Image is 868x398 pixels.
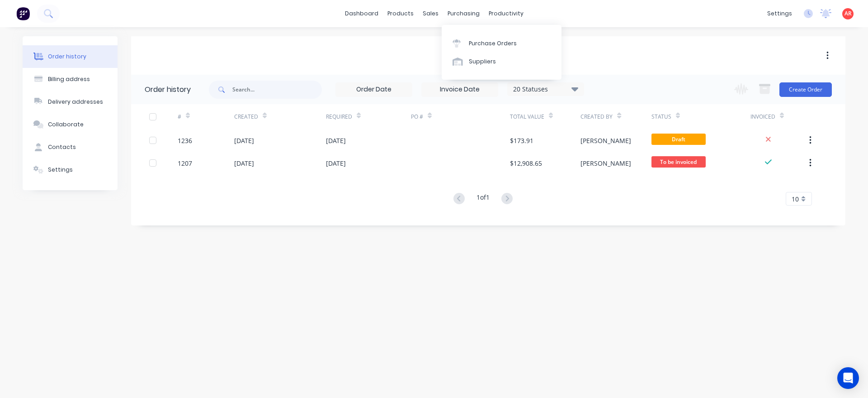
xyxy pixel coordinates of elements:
span: To be invoiced [651,156,706,168]
div: PO # [411,104,510,129]
div: Order history [48,53,86,61]
button: Contacts [23,136,118,158]
button: Collaborate [23,113,118,136]
div: [PERSON_NAME] [580,136,631,145]
div: [DATE] [234,158,254,168]
div: Invoiced [750,113,775,121]
div: 1207 [178,158,192,168]
div: Purchase Orders [469,39,517,48]
div: Status [651,113,671,121]
div: productivity [484,7,528,20]
div: Total Value [510,113,544,121]
input: Invoice Date [422,83,498,96]
div: Open Intercom Messenger [837,367,859,389]
div: settings [763,7,797,20]
span: AR [844,10,852,18]
div: Status [651,104,750,129]
div: Billing address [48,75,90,83]
button: Create Order [779,82,832,97]
div: $12,908.65 [510,158,542,168]
a: Suppliers [442,53,561,71]
span: 10 [792,194,799,204]
button: Billing address [23,68,118,91]
div: sales [418,7,443,20]
button: Delivery addresses [23,91,118,113]
div: Contacts [48,143,76,151]
div: Suppliers [469,58,496,66]
div: Settings [48,166,73,174]
div: PO # [411,113,423,121]
input: Search... [232,81,322,99]
div: Created [234,104,326,129]
div: Collaborate [48,120,84,129]
img: Factory [16,7,30,20]
div: Invoiced [750,104,807,129]
button: Settings [23,158,118,181]
div: 1 of 1 [476,192,490,206]
a: dashboard [340,7,383,20]
div: # [178,104,234,129]
span: Draft [651,134,706,145]
div: 20 Statuses [508,84,584,94]
div: # [178,113,181,121]
div: Created By [580,104,651,129]
div: [DATE] [326,136,346,145]
div: Order history [145,84,191,95]
button: Order history [23,45,118,68]
div: [DATE] [234,136,254,145]
div: $173.91 [510,136,533,145]
div: Created By [580,113,613,121]
input: Order Date [336,83,412,96]
div: Required [326,104,411,129]
a: Purchase Orders [442,34,561,52]
div: Delivery addresses [48,98,103,106]
div: Created [234,113,258,121]
div: products [383,7,418,20]
div: [DATE] [326,158,346,168]
div: [PERSON_NAME] [580,158,631,168]
div: 1236 [178,136,192,145]
div: purchasing [443,7,484,20]
div: Required [326,113,352,121]
div: Total Value [510,104,580,129]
